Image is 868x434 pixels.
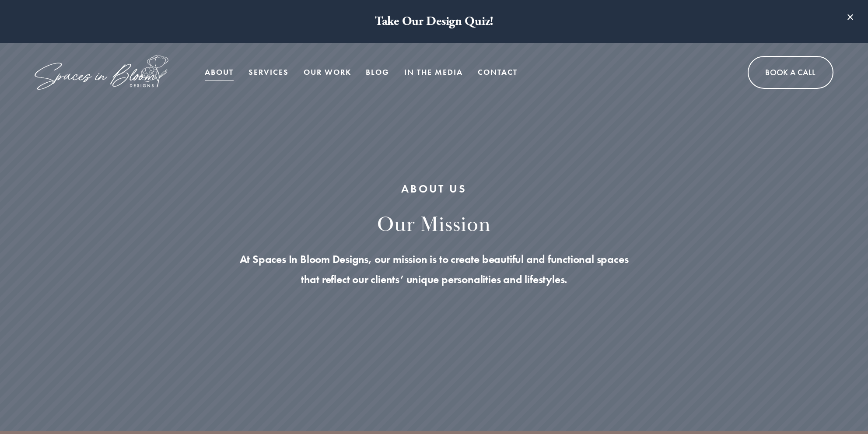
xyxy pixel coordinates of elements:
[304,63,351,81] a: Our Work
[478,63,518,81] a: Contact
[171,249,696,290] p: At Spaces In Bloom Designs, our mission is to create beautiful and functional spaces that reflect...
[171,212,696,239] h2: our mission
[35,55,168,90] img: Spaces in Bloom Designs
[248,63,289,81] a: Services
[171,182,696,197] h1: ABOUT US
[404,63,463,81] a: In the Media
[366,63,389,81] a: Blog
[748,56,833,89] a: Book A Call
[205,63,234,81] a: About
